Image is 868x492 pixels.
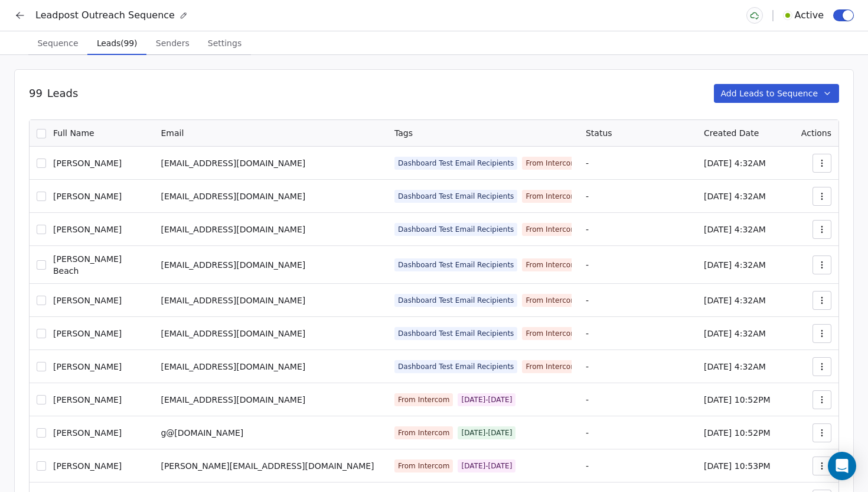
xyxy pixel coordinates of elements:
div: From Intercom [398,428,449,438]
div: From Intercom [526,260,577,270]
div: Dashboard Test Email Recipients [398,158,514,168]
span: [EMAIL_ADDRESS][DOMAIN_NAME] [161,362,305,371]
span: [EMAIL_ADDRESS][DOMAIN_NAME] [161,225,305,234]
span: [EMAIL_ADDRESS][DOMAIN_NAME] [161,158,305,168]
span: - [586,362,589,371]
div: Dashboard Test Email Recipients [398,329,514,338]
span: [PERSON_NAME] [53,294,122,306]
div: From Intercom [526,225,577,234]
span: Settings [203,35,246,51]
span: [DATE] 10:53PM [704,461,771,471]
div: Dashboard Test Email Recipients [398,362,514,371]
span: [DATE] 4:32AM [704,260,766,270]
div: From Intercom [526,296,577,305]
span: [PERSON_NAME] [53,190,122,202]
div: From Intercom [398,461,449,471]
span: Full Name [53,127,94,140]
span: [PERSON_NAME] [53,328,122,339]
span: [DATE] 4:32AM [704,158,766,168]
div: Dashboard Test Email Recipients [398,260,514,270]
span: [PERSON_NAME] [53,361,122,373]
span: - [586,158,589,168]
span: [DATE] 10:52PM [704,428,771,438]
span: - [586,192,589,201]
div: From Intercom [398,395,449,404]
span: [PERSON_NAME][EMAIL_ADDRESS][DOMAIN_NAME] [161,461,374,471]
span: - [586,395,589,404]
span: [EMAIL_ADDRESS][DOMAIN_NAME] [161,192,305,201]
div: [DATE]-[DATE] [461,461,512,471]
div: From Intercom [526,192,577,201]
span: [DATE] 4:32AM [704,225,766,234]
span: Leads [47,86,78,101]
span: g@[DOMAIN_NAME] [161,428,243,438]
span: [DATE] 4:32AM [704,329,766,338]
span: Status [586,128,612,138]
span: [PERSON_NAME] [53,460,122,472]
span: Email [161,128,184,138]
span: - [586,260,589,270]
span: [PERSON_NAME] [53,394,122,406]
span: [PERSON_NAME] [53,427,122,439]
span: - [586,296,589,305]
span: Actions [801,128,831,138]
div: Open Intercom Messenger [828,452,856,480]
span: - [586,428,589,438]
span: - [586,225,589,234]
span: Senders [151,35,194,51]
span: Tags [394,128,413,138]
div: From Intercom [526,158,577,168]
div: Dashboard Test Email Recipients [398,225,514,234]
span: Created Date [704,128,759,138]
span: Sequence [32,35,83,51]
div: From Intercom [526,329,577,338]
span: [PERSON_NAME] Beach [53,253,146,277]
div: [DATE]-[DATE] [461,428,512,438]
span: [EMAIL_ADDRESS][DOMAIN_NAME] [161,395,305,404]
span: [EMAIL_ADDRESS][DOMAIN_NAME] [161,329,305,338]
span: [DATE] 4:32AM [704,296,766,305]
span: Active [795,8,824,22]
div: Dashboard Test Email Recipients [398,192,514,201]
span: [DATE] 4:32AM [704,192,766,201]
span: [EMAIL_ADDRESS][DOMAIN_NAME] [161,296,305,305]
span: [PERSON_NAME] [53,157,122,169]
span: - [586,329,589,338]
span: [DATE] 10:52PM [704,395,771,404]
span: [PERSON_NAME] [53,224,122,235]
span: Leads (99) [92,35,142,51]
div: Dashboard Test Email Recipients [398,296,514,305]
span: Leadpost Outreach Sequence [35,8,175,22]
span: 99 [29,86,43,101]
span: [EMAIL_ADDRESS][DOMAIN_NAME] [161,260,305,270]
div: From Intercom [526,362,577,371]
span: [DATE] 4:32AM [704,362,766,371]
div: [DATE]-[DATE] [461,395,512,404]
span: - [586,461,589,471]
button: Add Leads to Sequence [714,84,840,103]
